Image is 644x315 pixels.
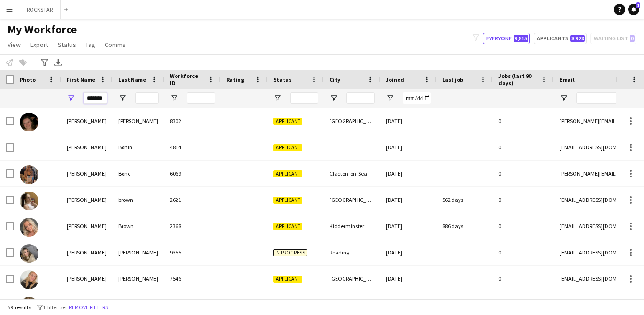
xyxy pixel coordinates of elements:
div: [GEOGRAPHIC_DATA] [324,108,380,134]
img: Jessica Bone [20,165,38,184]
div: [PERSON_NAME] [61,213,113,239]
a: Status [54,38,80,51]
span: Email [560,76,575,83]
div: 7546 [164,266,221,292]
div: [DATE] [380,187,437,213]
a: Tag [82,38,99,51]
div: [PERSON_NAME] [61,161,113,186]
input: Status Filter Input [290,92,318,104]
div: Bone [113,161,164,186]
span: Status [58,40,76,49]
button: Remove filters [67,302,110,313]
span: Workforce ID [170,72,204,86]
div: [PERSON_NAME] [113,239,164,265]
span: Applicant [273,197,302,204]
div: [DATE] [380,134,437,160]
div: Brown [113,213,164,239]
img: Jessica Brown [20,218,38,237]
div: 0 [493,134,554,160]
span: Comms [105,40,126,49]
span: Applicant [273,144,302,151]
div: 2368 [164,213,221,239]
div: 0 [493,266,554,292]
a: Comms [101,38,130,51]
span: First Name [67,76,95,83]
div: [PERSON_NAME] [113,266,164,292]
div: [GEOGRAPHIC_DATA] [324,187,380,213]
button: Applicants8,928 [534,33,587,44]
button: Open Filter Menu [118,94,127,102]
input: Last Name Filter Input [135,92,159,104]
span: Export [30,40,48,49]
span: City [330,76,340,83]
button: ROCKSTAR [19,0,61,19]
div: [PERSON_NAME] [61,187,113,213]
div: [PERSON_NAME] [113,108,164,134]
button: Open Filter Menu [67,94,75,102]
div: [PERSON_NAME] [61,239,113,265]
div: 0 [493,187,554,213]
app-action-btn: Export XLSX [53,57,64,68]
div: [PERSON_NAME] [61,134,113,160]
a: View [4,38,24,51]
div: 0 [493,213,554,239]
div: Kidderminster [324,213,380,239]
input: Workforce ID Filter Input [187,92,215,104]
span: Last Name [118,76,146,83]
button: Open Filter Menu [560,94,568,102]
span: Last job [442,76,463,83]
img: jessica brown [20,192,38,210]
img: Jessica Davies [20,270,38,289]
div: 6069 [164,161,221,186]
div: [PERSON_NAME] [61,266,113,292]
a: Export [26,38,52,51]
div: [GEOGRAPHIC_DATA] [324,266,380,292]
span: Applicant [273,170,302,177]
div: [DATE] [380,213,437,239]
div: 2621 [164,187,221,213]
div: Reading [324,239,380,265]
input: City Filter Input [346,92,375,104]
div: Bohin [113,134,164,160]
img: Jessica Coleman [20,244,38,263]
div: [DATE] [380,239,437,265]
span: Applicant [273,223,302,230]
a: 1 [628,4,639,15]
span: Tag [85,40,95,49]
button: Everyone9,815 [483,33,530,44]
span: 8,928 [570,35,585,42]
app-action-btn: Advanced filters [39,57,50,68]
div: Clacton-on-Sea [324,161,380,186]
span: 9,815 [514,35,528,42]
span: Status [273,76,291,83]
img: Jessica Benn [20,113,38,131]
div: [DATE] [380,108,437,134]
button: Open Filter Menu [170,94,178,102]
span: Joined [386,76,404,83]
span: 1 [636,2,640,8]
div: [PERSON_NAME] [61,108,113,134]
span: Applicant [273,118,302,125]
div: 0 [493,108,554,134]
div: 0 [493,239,554,265]
span: View [8,40,21,49]
div: 4814 [164,134,221,160]
input: First Name Filter Input [84,92,107,104]
div: 886 days [437,213,493,239]
button: Open Filter Menu [386,94,394,102]
button: Open Filter Menu [273,94,282,102]
button: Open Filter Menu [330,94,338,102]
span: Jobs (last 90 days) [498,72,537,86]
div: 8302 [164,108,221,134]
span: Photo [20,76,36,83]
span: Applicant [273,276,302,283]
span: Rating [226,76,244,83]
div: brown [113,187,164,213]
span: 1 filter set [43,304,67,311]
div: [DATE] [380,266,437,292]
div: 9355 [164,239,221,265]
span: My Workforce [8,23,77,37]
span: In progress [273,249,307,256]
div: 562 days [437,187,493,213]
div: 0 [493,161,554,186]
